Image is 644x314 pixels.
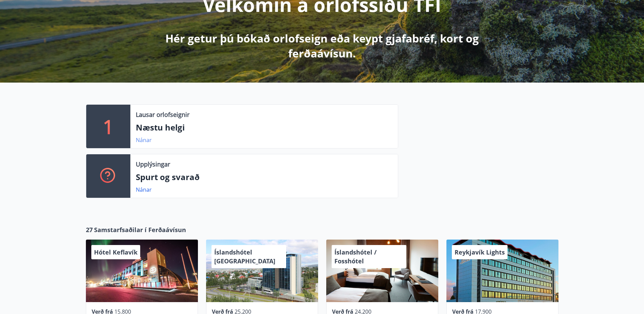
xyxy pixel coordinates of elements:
[103,114,114,139] p: 1
[136,136,152,144] a: Nánar
[136,122,392,133] p: Næstu helgi
[136,160,170,169] p: Upplýsingar
[94,225,186,234] span: Samstarfsaðilar í Ferðaávísun
[136,110,189,119] p: Lausar orlofseignir
[143,31,501,61] p: Hér getur þú bókað orlofseign eða keypt gjafabréf, kort og ferðaávísun.
[334,248,376,265] span: Íslandshótel / Fosshótel
[94,248,137,256] span: Hótel Keflavík
[214,248,275,265] span: Íslandshótel [GEOGRAPHIC_DATA]
[455,248,505,256] span: Reykjavík Lights
[86,225,93,234] span: 27
[136,186,152,193] a: Nánar
[136,171,392,183] p: Spurt og svarað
